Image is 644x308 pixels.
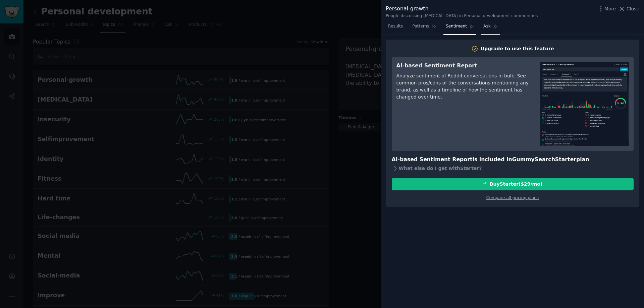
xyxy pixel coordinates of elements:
[386,13,538,19] div: People discussing [MEDICAL_DATA] in Personal development communities
[396,72,531,101] div: Analyze sentiment of Reddit conversations in bulk. See common pros/cons of the conversations ment...
[604,5,616,12] span: More
[481,45,554,52] div: Upgrade to use this feature
[386,5,538,13] div: Personal-growth
[490,181,542,188] div: Buy Starter ($ 29 /mo )
[483,23,491,29] span: Ask
[396,62,531,70] h3: AI-based Sentiment Report
[618,5,639,12] button: Close
[597,5,616,12] button: More
[386,21,405,35] a: Results
[540,62,629,146] img: AI-based Sentiment Report
[627,5,639,12] span: Close
[486,195,539,200] a: Compare all pricing plans
[392,156,634,164] h3: AI-based Sentiment Report is included in plan
[481,21,500,35] a: Ask
[446,23,467,29] span: Sentiment
[410,21,438,35] a: Patterns
[443,21,476,35] a: Sentiment
[412,23,429,29] span: Patterns
[388,23,403,29] span: Results
[392,164,634,173] div: What else do I get with Starter ?
[512,156,576,163] span: GummySearch Starter
[392,178,634,190] button: BuyStarter($29/mo)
